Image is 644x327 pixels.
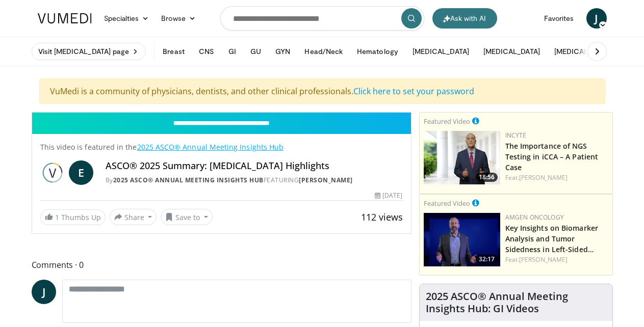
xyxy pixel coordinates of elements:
button: GYN [269,41,296,62]
button: [MEDICAL_DATA] [406,41,475,62]
h4: ASCO® 2025 Summary: [MEDICAL_DATA] Highlights [106,160,403,172]
img: 2025 ASCO® Annual Meeting Insights Hub [40,160,65,185]
button: [MEDICAL_DATA] [477,41,546,62]
small: Featured Video [424,199,470,208]
a: [PERSON_NAME] [299,176,353,184]
a: 2025 ASCO® Annual Meeting Insights Hub [137,142,284,152]
span: 18:56 [476,173,498,182]
button: Head/Neck [298,41,349,62]
button: Share [110,209,157,225]
a: Favorites [538,8,580,29]
a: Specialties [98,8,156,29]
img: VuMedi Logo [38,13,92,23]
a: Incyte [505,131,527,140]
a: Amgen Oncology [505,213,564,222]
div: Feat. [505,255,608,264]
a: 18:56 [424,131,500,184]
a: [PERSON_NAME] [519,255,568,264]
button: Hematology [351,41,404,62]
a: 32:17 [424,213,500,266]
a: Click here to set your password [353,86,474,97]
span: 32:17 [476,255,498,264]
p: This video is featured in the [40,142,403,152]
div: VuMedi is a community of physicians, dentists, and other clinical professionals. [39,78,605,104]
a: 1 Thumbs Up [40,209,106,225]
button: GI [222,41,242,62]
div: By FEATURING [106,176,403,185]
a: 2025 ASCO® Annual Meeting Insights Hub [113,176,264,184]
button: GU [244,41,267,62]
a: [PERSON_NAME] [519,173,568,182]
img: 5ecd434b-3529-46b9-a096-7519503420a4.png.150x105_q85_crop-smart_upscale.jpg [424,213,500,266]
input: Search topics, interventions [220,6,424,31]
button: CNS [193,41,220,62]
a: Visit [MEDICAL_DATA] page [32,43,146,60]
span: 1 [55,212,59,222]
a: E [69,160,93,185]
a: Browse [155,8,202,29]
img: 6827cc40-db74-4ebb-97c5-13e529cfd6fb.png.150x105_q85_crop-smart_upscale.png [424,131,500,184]
button: Ask with AI [432,8,497,29]
button: [MEDICAL_DATA] [548,41,617,62]
h4: 2025 ASCO® Annual Meeting Insights Hub: GI Videos [426,290,606,315]
div: [DATE] [375,191,402,200]
span: 112 views [361,211,403,223]
a: Key Insights on Biomarker Analysis and Tumor Sidedness in Left-Sided… [505,223,599,254]
a: J [586,8,607,29]
small: Featured Video [424,117,470,126]
button: Save to [161,209,213,225]
span: Comments 0 [32,258,411,271]
a: J [32,280,56,304]
button: Breast [157,41,190,62]
a: The Importance of NGS Testing in iCCA – A Patient Case [505,141,599,172]
div: Feat. [505,173,608,182]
